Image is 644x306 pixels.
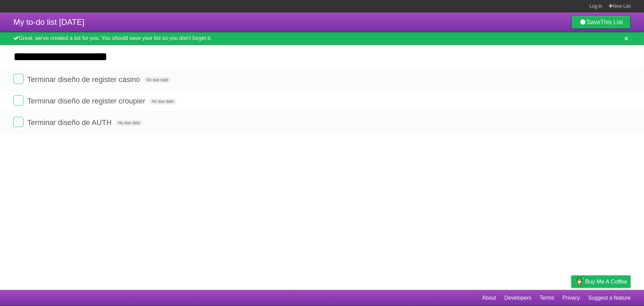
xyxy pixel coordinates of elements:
[571,15,631,29] a: SaveThis List
[562,292,580,304] a: Privacy
[482,292,496,304] a: About
[588,292,631,304] a: Suggest a feature
[600,19,623,26] b: This List
[504,292,531,304] a: Developers
[13,17,85,27] span: My to-do list [DATE]
[149,98,176,104] span: No due date
[13,95,23,105] label: Done
[27,118,113,127] span: Terminar diseño de AUTH
[571,275,631,288] a: Buy me a coffee
[13,117,23,127] label: Done
[115,120,143,126] span: No due date
[540,292,554,304] a: Terms
[13,74,23,84] label: Done
[585,276,627,288] span: Buy me a coffee
[144,77,171,83] span: No due date
[27,75,142,84] span: Terminar diseño de register casino
[575,276,584,287] img: Buy me a coffee
[27,97,147,105] span: Terminar diseño de register croupier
